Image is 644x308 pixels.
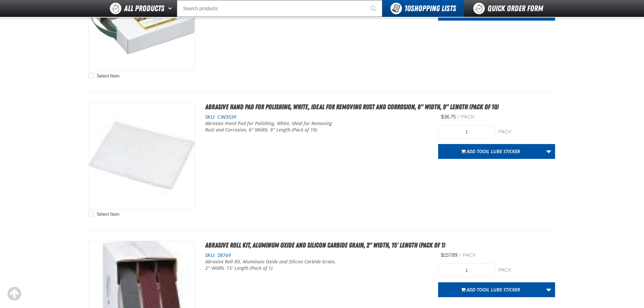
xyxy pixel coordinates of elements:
[205,259,339,271] p: Abrasive Roll Kit, Aluminum Oxide and Silicon Carbide Grain, 2" Width, 15' Length (Pack of 1)
[89,73,94,78] input: Select Item
[438,263,495,277] input: Product Quantity
[89,211,94,216] input: Select Item
[461,114,474,120] span: pack
[459,252,461,258] span: /
[205,252,428,259] div: SKU:
[438,282,543,297] button: Add toOIL LUBE STICKER
[89,103,195,209] : View Details of the Abrasive Hand Pad for Polishing, White, Ideal for Removing Rust and Corrosion...
[441,252,457,258] span: $157.89
[205,241,445,249] a: Abrasive Roll Kit, Aluminum Oxide and Silicon Carbide Grain, 2" Width, 15' Length (Pack of 1)
[467,148,520,155] span: Add to
[205,114,428,120] div: SKU:
[482,286,520,293] span: OIL LUBE STICKER
[216,253,231,258] span: 28769
[89,103,195,209] img: Abrasive Hand Pad for Polishing, White, Ideal for Removing Rust and Corrosion, 6" Width, 9" Lengt...
[498,267,555,274] div: pack
[89,211,119,217] label: Select Item
[441,114,456,120] span: $36.75
[457,114,460,120] span: /
[542,144,555,159] a: More Actions
[542,282,555,297] a: More Actions
[482,148,520,155] span: OIL LUBE STICKER
[438,125,495,139] input: Product Quantity
[7,286,22,301] div: Scroll to the top
[216,114,236,120] span: CW3539
[438,144,543,159] button: Add toOIL LUBE STICKER
[89,73,119,79] label: Select Item
[404,4,456,13] span: Shopping Lists
[124,2,164,15] span: All Products
[205,120,339,133] p: Abrasive Hand Pad for Polishing, White, Ideal for Removing Rust and Corrosion, 6" Width, 9" Lengt...
[463,252,476,258] span: pack
[467,286,520,293] span: Add to
[205,103,499,111] a: Abrasive Hand Pad for Polishing, White, Ideal for Removing Rust and Corrosion, 6" Width, 9" Lengt...
[498,129,555,135] div: pack
[404,4,411,13] strong: 10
